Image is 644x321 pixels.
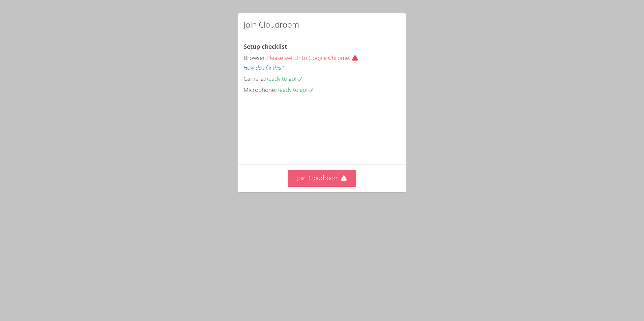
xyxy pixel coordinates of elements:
span: Ready to go! [265,75,303,82]
button: How do I fix this? [244,63,284,73]
span: Ready to go! [276,86,314,94]
span: Please switch to Google Chrome. [266,54,364,62]
span: Setup checklist [244,42,287,50]
span: Browser: [244,54,266,62]
span: Microphone: [244,86,276,94]
h2: Join Cloudroom [244,19,299,31]
button: Join Cloudroom [288,170,357,186]
span: Camera: [244,75,265,82]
